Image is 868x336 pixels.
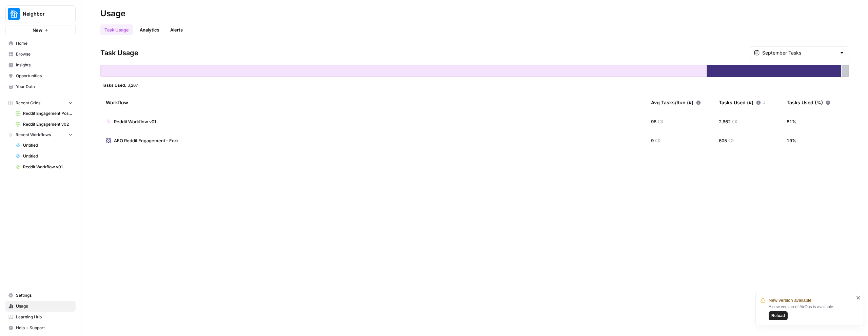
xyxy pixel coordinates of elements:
[16,62,73,68] span: Insights
[787,118,796,125] span: 81 %
[100,24,133,35] a: Task Usage
[5,290,76,301] a: Settings
[5,81,76,92] a: Your Data
[13,119,76,130] a: Reddit Engagement v02
[719,93,766,112] div: Tasks Used (#)
[13,108,76,119] a: Reddit Engagement Posting - RV
[23,121,73,127] span: Reddit Engagement v02
[856,295,861,300] button: close
[23,153,73,159] span: Untitled
[23,110,73,117] span: Reddit Engagement Posting - RV
[5,130,76,140] button: Recent Workflows
[16,100,40,106] span: Recent Grids
[5,60,76,70] a: Insights
[5,98,76,108] button: Recent Grids
[16,314,73,320] span: Learning Hub
[5,38,76,49] a: Home
[100,8,125,19] div: Usage
[769,311,788,320] button: Reload
[762,49,836,56] input: September Tasks
[5,70,76,81] a: Opportunities
[651,137,654,144] span: 9
[8,8,20,20] img: Neighbor Logo
[5,5,76,22] button: Workspace: Neighbor
[719,118,731,125] span: 2,662
[16,40,73,46] span: Home
[5,322,76,333] button: Help + Support
[23,10,64,17] span: Neighbor
[5,301,76,312] a: Usage
[787,93,830,112] div: Tasks Used (%)
[651,118,656,125] span: 98
[13,162,76,172] a: Reddit Workflow v01
[13,151,76,162] a: Untitled
[106,93,640,112] div: Workflow
[5,49,76,60] a: Browse
[769,304,854,320] div: A new version of AirOps is available.
[16,132,51,138] span: Recent Workflows
[23,142,73,148] span: Untitled
[651,93,701,112] div: Avg Tasks/Run (#)
[114,137,179,144] span: AEO Reddit Engagement - Fork
[114,118,156,125] span: Reddit Workflow v01
[16,303,73,309] span: Usage
[166,24,187,35] a: Alerts
[16,84,73,90] span: Your Data
[16,73,73,79] span: Opportunities
[5,312,76,322] a: Learning Hub
[719,137,727,144] span: 605
[13,140,76,151] a: Untitled
[102,82,126,88] span: Tasks Used:
[127,82,138,88] span: 3,267
[23,164,73,170] span: Reddit Workflow v01
[100,48,138,58] span: Task Usage
[771,313,785,319] span: Reload
[787,137,796,144] span: 19 %
[16,292,73,298] span: Settings
[106,118,156,125] a: Reddit Workflow v01
[769,297,811,304] span: New version available
[106,137,179,144] a: AEO Reddit Engagement - Fork
[16,325,73,331] span: Help + Support
[16,51,73,57] span: Browse
[136,24,163,35] a: Analytics
[33,27,42,34] span: New
[5,25,76,35] button: New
